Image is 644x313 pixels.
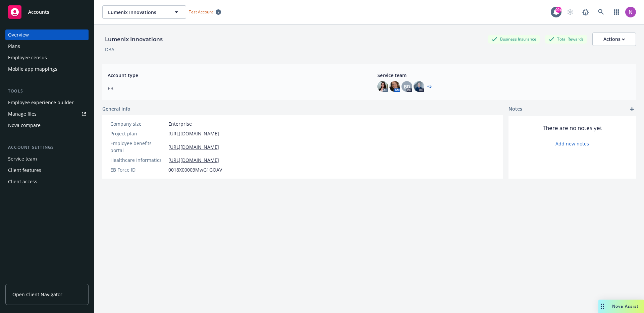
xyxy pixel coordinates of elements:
a: Add new notes [555,140,589,147]
a: Employee experience builder [5,97,89,108]
div: Employee experience builder [8,97,74,108]
span: Service team [377,72,631,79]
a: Client features [5,165,89,176]
div: Mobile app mappings [8,64,57,74]
span: BD [404,83,410,90]
div: Tools [5,88,89,95]
img: photo [377,81,388,92]
a: +5 [427,84,432,88]
span: Test Account [186,8,224,15]
span: Notes [508,105,522,113]
button: Nova Assist [598,300,644,313]
span: Open Client Navigator [12,291,62,298]
div: Nova compare [8,120,41,131]
a: Switch app [610,5,623,19]
a: Employee census [5,52,89,63]
div: Healthcare Informatics [110,156,166,164]
a: Accounts [5,3,89,21]
a: Mobile app mappings [5,64,89,74]
a: Client access [5,176,89,187]
a: [URL][DOMAIN_NAME] [168,143,219,150]
a: Overview [5,29,89,40]
div: Business Insurance [488,35,540,43]
div: Actions [603,33,625,46]
span: Account type [108,72,361,79]
span: Nova Assist [612,303,639,309]
span: Test Account [189,9,213,15]
div: Drag to move [598,300,607,313]
img: photo [414,81,424,92]
div: 99+ [555,7,561,13]
span: Lumenix Innovations [108,9,166,16]
a: add [628,105,636,113]
div: Client access [8,176,37,187]
div: EB Force ID [110,166,166,173]
div: Employee benefits portal [110,140,166,154]
a: Report a Bug [579,5,592,19]
span: General info [102,105,130,112]
div: Total Rewards [545,35,587,43]
div: Lumenix Innovations [102,35,165,44]
div: Account settings [5,144,89,151]
a: Search [594,5,608,19]
div: Plans [8,41,20,52]
div: Employee census [8,52,47,63]
span: There are no notes yet [543,124,602,132]
div: Company size [110,120,166,127]
a: Start snowing [563,5,577,19]
button: Actions [592,33,636,46]
div: Client features [8,165,41,176]
img: photo [389,81,400,92]
span: Accounts [28,9,49,15]
span: EB [108,85,361,92]
span: Enterprise [168,120,192,127]
a: Nova compare [5,120,89,131]
span: 0018X00003MwG1GQAV [168,166,222,173]
div: Service team [8,153,37,164]
a: [URL][DOMAIN_NAME] [168,130,219,137]
a: Plans [5,41,89,52]
a: Manage files [5,109,89,119]
a: Service team [5,153,89,164]
div: Manage files [8,109,37,119]
button: Lumenix Innovations [102,5,186,19]
div: Project plan [110,130,166,137]
img: photo [625,7,636,17]
a: [URL][DOMAIN_NAME] [168,156,219,164]
div: Overview [8,29,29,40]
div: DBA: - [105,46,117,53]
